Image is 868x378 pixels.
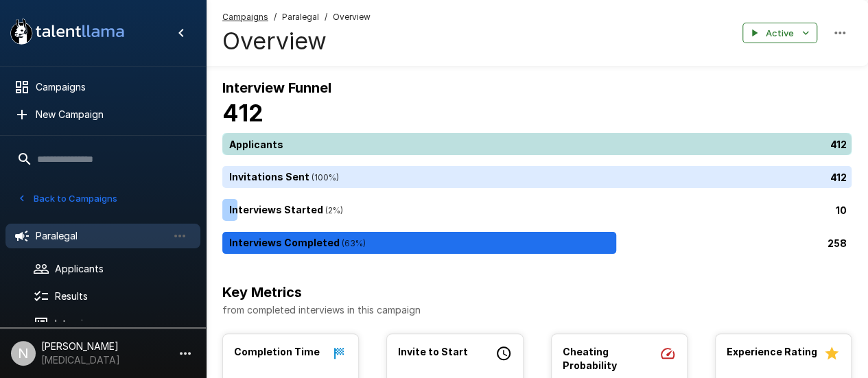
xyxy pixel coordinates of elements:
[836,203,847,217] p: 10
[282,10,319,24] span: Paralegal
[398,346,468,357] b: Invite to Start
[830,137,847,152] p: 412
[222,80,331,96] b: Interview Funnel
[222,12,268,22] u: Campaigns
[222,99,263,127] b: 412
[222,284,302,300] b: Key Metrics
[222,27,371,56] h4: Overview
[830,170,847,185] p: 412
[563,346,617,371] b: Cheating Probability
[742,23,817,44] button: Active
[333,10,371,24] span: Overview
[222,303,852,317] p: from completed interviews in this campaign
[325,10,327,24] span: /
[274,10,277,24] span: /
[727,346,817,357] b: Experience Rating
[234,346,320,357] b: Completion Time
[828,236,847,250] p: 258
